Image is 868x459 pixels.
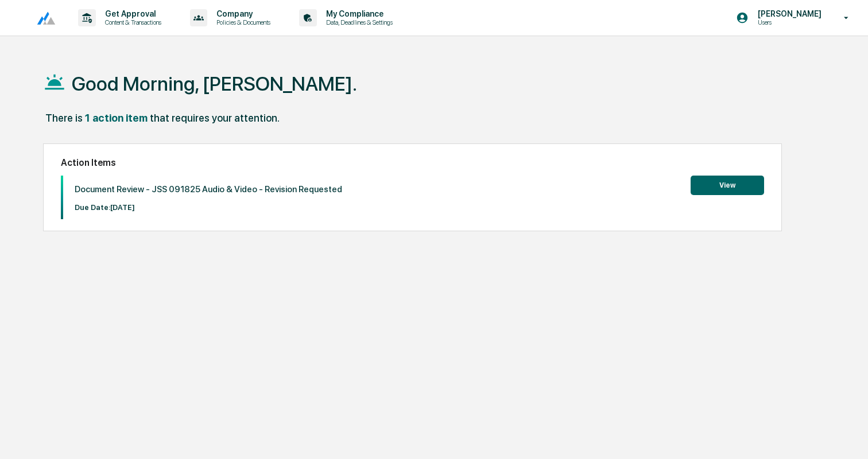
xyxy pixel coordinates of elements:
[317,18,398,26] p: Data, Deadlines & Settings
[75,184,342,195] p: Document Review - JSS 091825 Audio & Video - Revision Requested
[28,11,55,25] img: logo
[96,18,167,26] p: Content & Transactions
[85,112,148,124] div: 1 action item
[150,112,280,124] div: that requires your attention.
[75,203,342,212] p: Due Date: [DATE]
[45,112,83,124] div: There is
[691,179,764,190] a: View
[96,9,167,18] p: Get Approval
[72,72,357,95] h1: Good Morning, [PERSON_NAME].
[317,9,398,18] p: My Compliance
[207,9,276,18] p: Company
[61,157,764,168] h2: Action Items
[749,18,827,26] p: Users
[207,18,276,26] p: Policies & Documents
[691,176,764,195] button: View
[749,9,827,18] p: [PERSON_NAME]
